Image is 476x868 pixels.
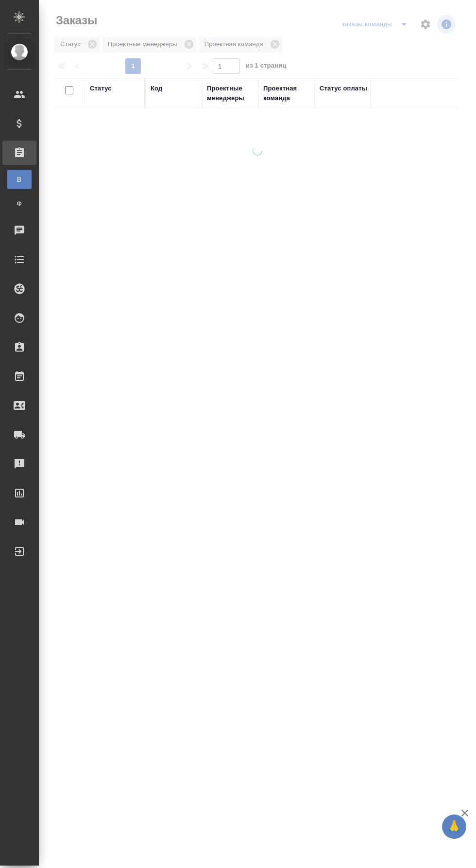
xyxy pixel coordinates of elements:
[151,84,162,93] div: Код
[12,175,27,184] span: В
[320,84,367,93] div: Статус оплаты
[7,194,32,213] a: Ф
[442,815,466,839] button: 🙏
[263,84,310,103] div: Проектная команда
[7,170,32,189] a: В
[12,199,27,209] span: Ф
[90,84,112,93] div: Статус
[207,84,254,103] div: Проектные менеджеры
[446,816,462,837] span: 🙏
